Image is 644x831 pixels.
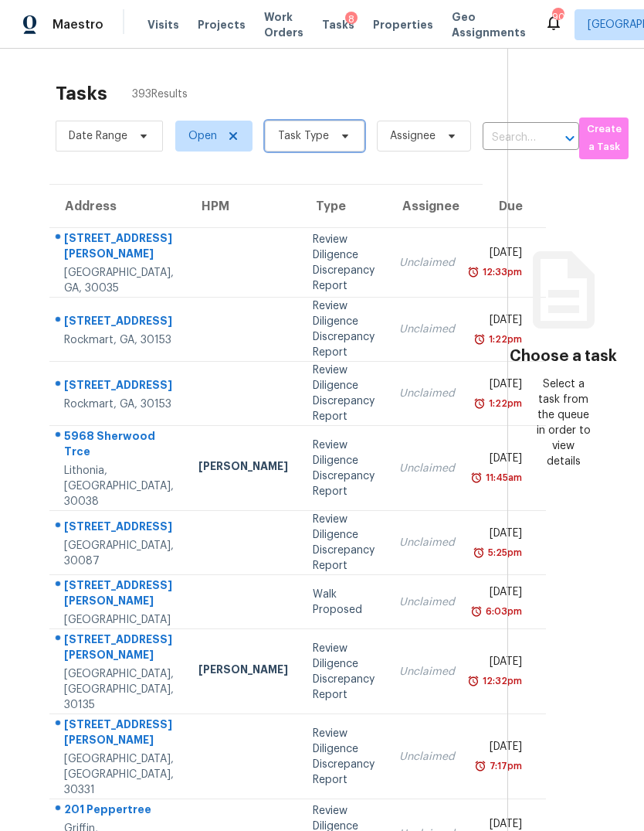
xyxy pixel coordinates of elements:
div: 5968 Sherwood Trce [64,428,174,463]
span: Projects [198,17,246,32]
div: 1:22pm [486,396,522,411]
div: 12:33pm [480,264,522,280]
div: 8 [345,12,358,27]
div: [GEOGRAPHIC_DATA], GA, 30035 [64,265,174,296]
span: Work Orders [264,9,303,40]
div: Review Diligence Discrepancy Report [313,438,375,499]
div: 201 Peppertree [64,802,174,821]
div: [GEOGRAPHIC_DATA], [GEOGRAPHIC_DATA], 30331 [64,751,174,798]
img: Overdue Alarm Icon [467,673,480,689]
span: Open [188,128,217,144]
img: Overdue Alarm Icon [473,545,485,560]
div: Unclaimed [399,594,455,610]
span: Visits [147,17,179,32]
div: Unclaimed [399,749,455,765]
span: Create a Task [587,121,621,156]
span: Date Range [69,128,127,144]
img: Overdue Alarm Icon [474,758,486,774]
div: Review Diligence Discrepancy Report [313,726,375,788]
div: Lithonia, [GEOGRAPHIC_DATA], 30038 [64,463,174,509]
span: Assignee [390,128,436,144]
div: [DATE] [480,526,522,545]
img: Overdue Alarm Icon [467,264,480,280]
th: Assignee [387,185,467,228]
div: Unclaimed [399,322,455,337]
th: Address [49,185,186,228]
div: Unclaimed [399,535,455,550]
th: Type [300,185,387,228]
div: Review Diligence Discrepancy Report [313,641,375,703]
div: [DATE] [480,584,522,604]
span: Geo Assignments [452,9,526,40]
span: Properties [373,17,433,32]
div: Rockmart, GA, 30153 [64,397,174,412]
div: [STREET_ADDRESS] [64,313,174,332]
button: Create a Task [579,117,629,159]
div: [STREET_ADDRESS][PERSON_NAME] [64,230,174,265]
div: [DATE] [480,654,522,673]
div: Unclaimed [399,255,455,271]
div: [DATE] [480,451,522,470]
div: 1:22pm [486,332,522,347]
h2: Tasks [56,86,107,101]
div: 11:45am [483,470,522,485]
div: Unclaimed [399,461,455,476]
h3: Choose a task [510,349,617,364]
div: 6:03pm [483,604,522,619]
div: [DATE] [480,245,522,264]
div: Unclaimed [399,386,455,401]
button: Open [559,128,581,149]
th: HPM [186,185,300,228]
div: [DATE] [480,312,522,332]
span: Tasks [322,19,354,30]
div: Unclaimed [399,664,455,679]
input: Search by address [483,126,536,150]
span: Task Type [278,128,329,144]
img: Overdue Alarm Icon [473,332,486,347]
img: Overdue Alarm Icon [470,470,483,485]
div: [STREET_ADDRESS][PERSON_NAME] [64,717,174,751]
div: 5:25pm [485,545,522,560]
div: 12:32pm [480,673,522,689]
div: 7:17pm [486,758,522,774]
div: [PERSON_NAME] [198,458,288,478]
div: Review Diligence Discrepancy Report [313,512,375,574]
img: Overdue Alarm Icon [470,604,483,619]
div: [STREET_ADDRESS] [64,519,174,538]
th: Due [467,185,546,228]
div: 90 [552,9,563,25]
div: [GEOGRAPHIC_DATA], 30087 [64,538,174,569]
div: Review Diligence Discrepancy Report [313,363,375,424]
div: [STREET_ADDRESS] [64,377,174,397]
span: Maestro [53,17,103,32]
div: Select a task from the queue in order to view details [536,376,591,469]
div: Review Diligence Discrepancy Report [313,232,375,294]
div: [DATE] [480,739,522,758]
div: [GEOGRAPHIC_DATA], [GEOGRAPHIC_DATA], 30135 [64,666,174,713]
div: [STREET_ADDRESS][PERSON_NAME] [64,577,174,612]
div: Walk Proposed [313,587,375,618]
span: 393 Results [132,87,188,102]
div: [STREET_ADDRESS][PERSON_NAME] [64,632,174,666]
div: [GEOGRAPHIC_DATA] [64,612,174,628]
img: Overdue Alarm Icon [473,396,486,411]
div: Rockmart, GA, 30153 [64,332,174,348]
div: [DATE] [480,376,522,396]
div: Review Diligence Discrepancy Report [313,298,375,360]
div: [PERSON_NAME] [198,662,288,681]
